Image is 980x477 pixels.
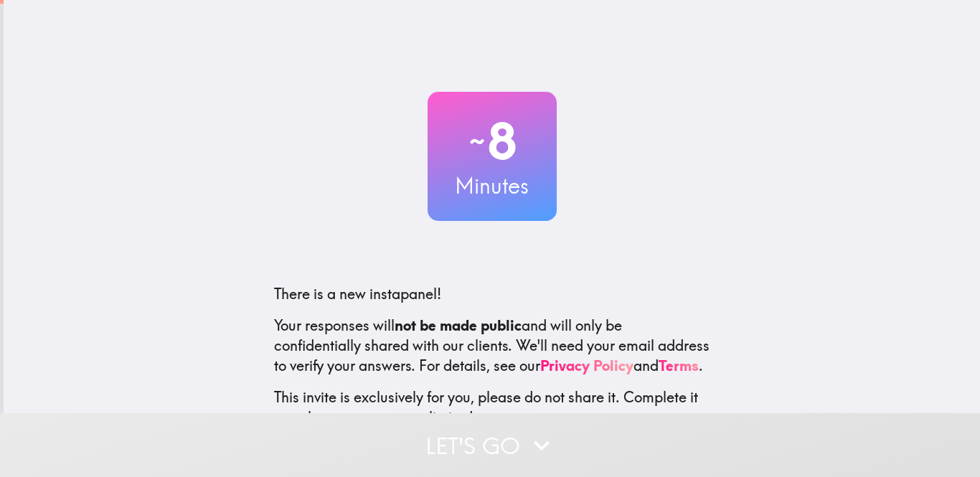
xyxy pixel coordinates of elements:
span: There is a new instapanel! [274,285,441,303]
h2: 8 [428,112,557,171]
b: not be made public [395,316,522,334]
p: Your responses will and will only be confidentially shared with our clients. We'll need your emai... [274,316,710,376]
a: Privacy Policy [540,356,633,374]
span: ~ [467,120,487,163]
a: Terms [659,356,699,374]
h3: Minutes [428,171,557,201]
p: This invite is exclusively for you, please do not share it. Complete it soon because spots are li... [274,387,710,428]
